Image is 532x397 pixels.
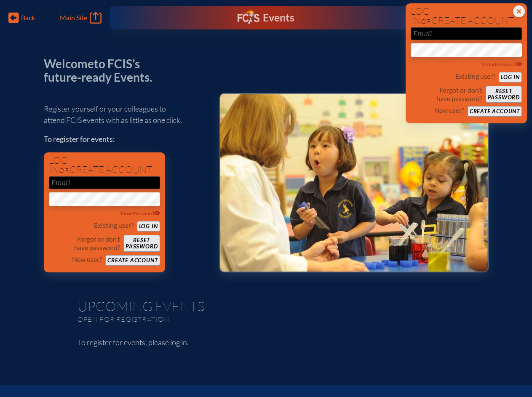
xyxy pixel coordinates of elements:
div: FCIS Events — Future ready [201,10,331,25]
span: or [421,17,431,26]
h1: Log in create account [49,156,160,175]
p: To register for events: [44,133,206,145]
p: New user? [434,106,464,115]
button: Resetpassword [486,86,522,103]
button: Resetpassword [123,235,160,252]
input: Email [411,27,522,40]
button: Log in [499,72,522,83]
a: Main Site [60,12,101,24]
p: Welcome to FCIS’s future-ready Events. [44,57,162,84]
p: Open for registration [78,315,300,323]
p: To register for events, please log in. [78,337,455,348]
button: Log in [137,221,160,232]
p: New user? [72,255,102,264]
p: Forgot or don’t have password? [411,86,482,103]
p: Forgot or don’t have password? [49,235,120,252]
p: Existing user? [94,221,134,229]
button: Create account [468,106,522,117]
p: Register yourself or your colleagues to attend FCIS events with as little as one click. [44,103,206,126]
span: or [59,166,70,175]
span: Show Password [120,210,160,216]
img: Events [220,94,488,272]
h1: Log in create account [411,7,522,26]
span: Back [21,13,35,22]
span: Main Site [60,13,87,22]
h1: Upcoming Events [78,299,455,313]
input: Email [49,176,160,189]
p: Existing user? [456,72,495,80]
button: Create account [105,255,160,266]
span: Show Password [482,61,522,67]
